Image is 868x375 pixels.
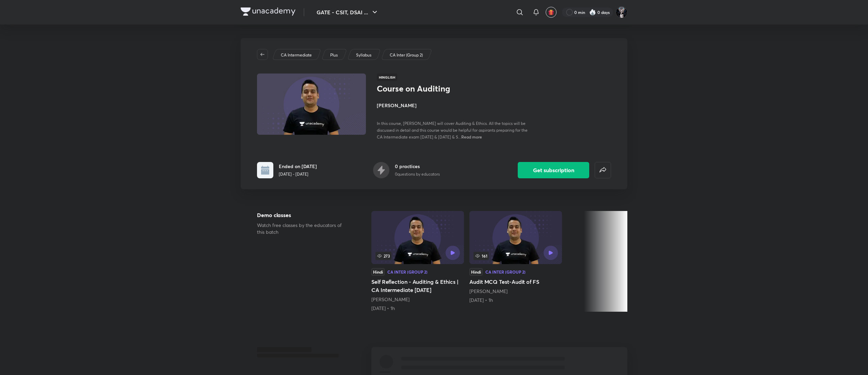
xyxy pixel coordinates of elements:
[281,52,312,58] p: CA Intermediate
[377,74,397,81] span: Hinglish
[371,211,464,312] a: Self Reflection - Auditing & Ethics | CA Intermediate May'25
[371,296,464,303] div: Ankit Oberoi
[589,9,596,16] img: streak
[241,7,295,17] a: Company Logo
[256,73,367,135] img: Thumbnail
[279,163,317,170] h6: Ended on [DATE]
[241,7,295,16] img: Company Logo
[469,278,562,286] h5: Audit MCQ Test-Audit of FS
[469,211,562,304] a: 161HindiCA Inter (Group 2)Audit MCQ Test-Audit of FS[PERSON_NAME][DATE] • 1h
[390,52,423,58] p: CA Inter (Group 2)
[518,162,589,178] button: Get subscription
[469,211,562,304] a: Audit MCQ Test-Audit of FS
[469,268,483,276] div: Hindi
[356,52,371,58] p: Syllabus
[371,305,464,312] div: 20th Jul • 1h
[377,102,529,109] h4: [PERSON_NAME]
[329,52,339,58] a: Plus
[469,288,508,294] a: [PERSON_NAME]
[371,278,464,294] h5: Self Reflection - Auditing & Ethics | CA Intermediate [DATE]
[461,134,482,140] span: Read more
[371,211,464,312] a: 273HindiCA Inter (Group 2)Self Reflection - Auditing & Ethics | CA Intermediate [DATE][PERSON_NAM...
[377,84,488,94] h1: Course on Auditing
[257,211,350,219] h5: Demo classes
[395,163,440,170] h6: 0 practices
[371,268,385,276] div: Hindi
[595,162,611,178] button: false
[469,288,562,295] div: Ankit Oberoi
[330,52,338,58] p: Plus
[387,270,428,274] div: CA Inter (Group 2)
[355,52,373,58] a: Syllabus
[377,121,528,140] span: In this course, [PERSON_NAME] will cover Auditing & Ethics. All the topics will be discussed in d...
[485,270,526,274] div: CA Inter (Group 2)
[473,252,489,260] span: 161
[375,252,391,260] span: 273
[257,222,350,235] p: Watch free classes by the educators of this batch
[279,171,317,177] p: [DATE] - [DATE]
[371,296,409,303] a: [PERSON_NAME]
[395,171,440,177] p: 0 questions by educators
[312,5,383,19] button: GATE - CSIT, DSAI ...
[280,52,313,58] a: CA Intermediate
[389,52,424,58] a: CA Inter (Group 2)
[469,297,562,304] div: 17th Aug • 1h
[546,7,557,18] button: avatar
[616,6,627,18] img: anirban dey
[548,9,554,15] img: avatar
